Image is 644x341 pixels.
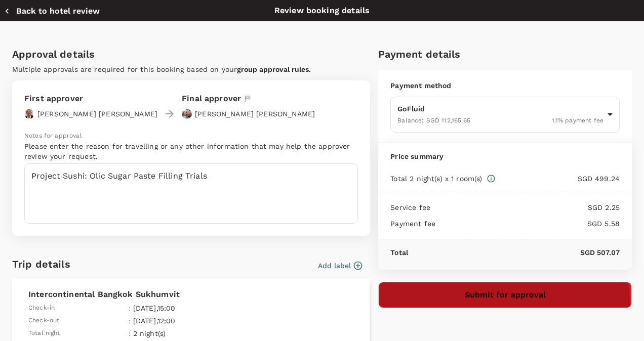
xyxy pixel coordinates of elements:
p: SGD 2.25 [430,202,620,212]
p: SGD 5.58 [435,219,620,229]
p: Review booking details [274,5,370,17]
p: First approver [24,93,157,105]
div: GoFluidBalance: SGD 112,165.651.1% payment fee [390,97,620,133]
span: Total night [28,328,60,338]
p: Total [390,247,408,258]
h6: Trip details [12,256,70,272]
img: avatar-679729af9386b.jpeg [182,109,192,119]
p: Payment method [390,80,620,91]
p: Payment fee [390,219,435,229]
button: Submit for approval [378,282,632,308]
p: Multiple approvals are required for this booking based on your [12,64,370,74]
span: 1.1 % payment fee [552,117,603,124]
span: Balance : SGD 112,165.65 [397,117,470,124]
span: Check-in [28,303,55,313]
span: : [129,328,131,338]
h6: Approval details [12,46,370,62]
img: avatar-684f8186645b8.png [24,109,34,119]
p: [PERSON_NAME] [PERSON_NAME] [37,109,157,119]
p: [DATE] , 15:00 [133,303,254,313]
p: [PERSON_NAME] [PERSON_NAME] [195,109,315,119]
p: Notes for approval [24,131,358,141]
span: : [129,303,131,313]
p: Total 2 night(s) x 1 room(s) [390,174,482,184]
p: SGD 507.07 [408,247,620,258]
p: Service fee [390,202,430,212]
p: 2 night(s) [133,328,254,338]
p: [DATE] , 12:00 [133,316,254,326]
p: SGD 499.24 [496,174,620,184]
p: Intercontinental Bangkok Sukhumvit [28,288,354,301]
p: Please enter the reason for travelling or any other information that may help the approver review... [24,141,358,161]
span: : [129,316,131,326]
p: Price summary [390,151,620,161]
button: Back to hotel review [4,6,100,16]
h6: Payment details [378,46,632,62]
p: Final approver [182,93,241,105]
button: Add label [318,261,362,271]
button: group approval rules. [237,65,311,73]
p: GoFluid [397,104,603,114]
span: Check-out [28,316,59,326]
